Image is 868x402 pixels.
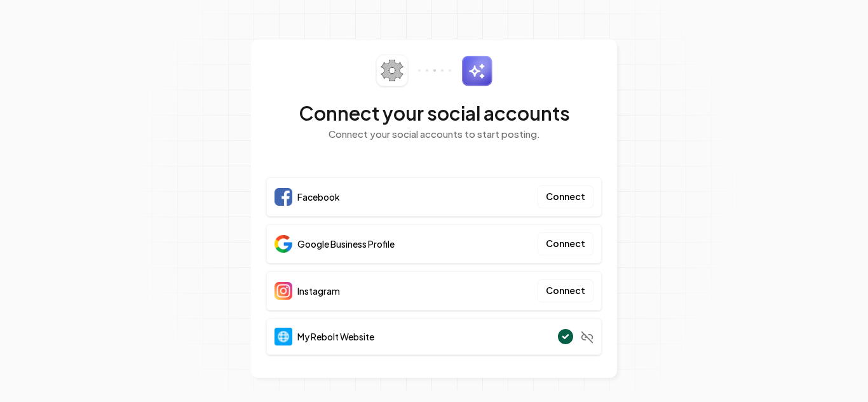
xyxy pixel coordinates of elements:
img: Instagram [275,282,292,300]
button: Connect [538,185,593,208]
button: Connect [538,279,593,302]
img: sparkles.svg [461,55,492,86]
h2: Connect your social accounts [266,102,602,124]
img: connector-dots.svg [418,69,451,72]
img: Google [275,235,292,253]
img: Website [275,328,292,345]
span: Instagram [297,285,340,297]
span: My Rebolt Website [297,330,374,343]
span: Google Business Profile [297,238,395,250]
span: Facebook [297,191,340,203]
button: Connect [538,232,593,255]
img: Facebook [275,188,292,206]
p: Connect your social accounts to start posting. [266,127,602,142]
